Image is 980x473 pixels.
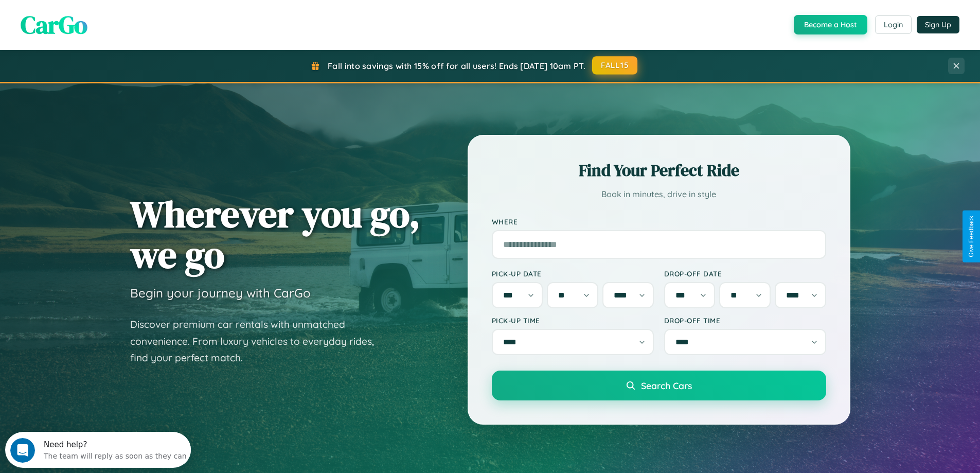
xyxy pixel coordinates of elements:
[328,61,585,71] span: Fall into savings with 15% off for all users! Ends [DATE] 10am PT.
[39,17,182,28] div: The team will reply as soon as they can
[492,371,826,400] button: Search Cars
[968,216,975,257] div: Give Feedback
[917,16,959,33] button: Sign Up
[130,316,387,366] p: Discover premium car rentals with unmatched convenience. From luxury vehicles to everyday rides, ...
[794,15,867,34] button: Become a Host
[21,8,87,42] span: CarGo
[39,9,182,17] div: Need help?
[492,316,654,325] label: Pick-up Time
[664,316,826,325] label: Drop-off Time
[664,269,826,278] label: Drop-off Date
[875,15,912,34] button: Login
[592,56,637,75] button: FALL15
[492,217,826,226] label: Where
[492,159,826,182] h2: Find Your Perfect Ride
[130,285,311,301] h3: Begin your journey with CarGo
[5,432,191,468] iframe: Intercom live chat discovery launcher
[130,194,420,275] h1: Wherever you go, we go
[641,380,692,391] span: Search Cars
[492,187,826,202] p: Book in minutes, drive in style
[10,438,35,463] iframe: Intercom live chat
[4,4,191,32] div: Open Intercom Messenger
[492,269,654,278] label: Pick-up Date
